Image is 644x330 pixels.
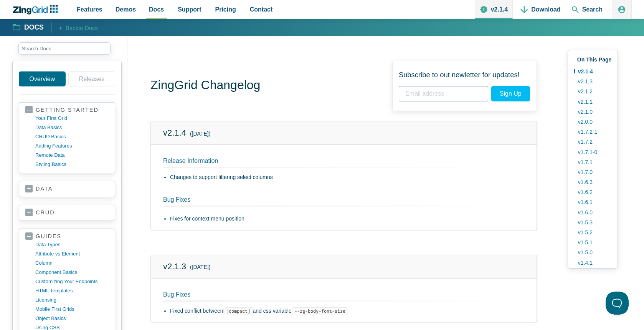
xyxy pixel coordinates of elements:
a: v1.5.3 [574,217,611,227]
a: v1.4.1 [574,258,611,268]
a: adding features [35,141,109,151]
a: v1.6.2 [574,187,611,197]
a: ZingChart Logo. Click to return to the homepage [12,5,62,15]
a: v1.6.0 [574,207,611,217]
a: v1.7.2-1 [574,127,611,137]
a: v2.1.2 [574,86,611,96]
a: v1.7.2 [574,137,611,147]
li: Fixes for context menu position [170,214,524,224]
code: --zg-body-font-size [292,307,348,315]
a: object basics [35,314,109,323]
a: styling basics [35,160,109,169]
h2: Release Information [163,157,524,168]
small: ([DATE]) [190,263,210,272]
a: Releases [68,71,115,86]
a: v2.1.4 [163,128,186,138]
span: to Docs [78,25,98,31]
a: data basics [35,123,109,132]
input: search input [18,42,111,55]
a: guides [25,233,109,240]
h2: Bug Fixes [163,291,524,302]
a: customizing your endpoints [35,277,109,286]
li: Fixed conflict between and css variable [170,307,524,316]
a: licensing [35,295,109,305]
a: Attribute vs Element [35,249,109,259]
a: v2.1.1 [574,97,611,107]
a: data types [35,240,109,249]
span: Contact [250,4,273,15]
a: CRUD basics [35,132,109,141]
a: mobile first grids [35,305,109,314]
a: v1.5.2 [574,227,611,237]
a: Backto Docs [51,22,98,33]
span: Features [77,4,102,15]
a: crud [25,209,109,217]
a: v1.6.1 [574,197,611,207]
a: v1.4.0 [574,268,611,278]
a: v1.5.1 [574,237,611,247]
a: column [35,259,109,268]
span: Subscribe to out newletter for updates! [399,67,524,83]
a: HTML templates [35,286,109,295]
a: v2.1.3 [163,262,186,271]
code: [compact] [223,307,253,315]
iframe: Toggle Customer Support [606,292,629,315]
small: ([DATE]) [190,129,210,139]
h1: ZingGrid Changelog [150,77,260,95]
a: v1.7.0 [574,167,611,177]
a: v2.1.3 [574,76,611,86]
a: Overview [19,71,66,86]
strong: Docs [24,24,44,31]
span: Support [178,4,201,15]
h2: Bug Fixes [154,196,515,210]
span: Sign Up [491,86,530,101]
li: Changes to support filtering select columns [170,173,524,182]
a: remote data [35,151,109,160]
a: v1.7.1-0 [574,147,611,157]
a: getting started [25,106,109,114]
input: Email address [399,86,488,101]
a: v2.1.0 [574,107,611,117]
a: v1.7.1 [574,157,611,167]
a: v1.5.0 [574,247,611,257]
a: Docs [13,23,44,32]
span: Back [66,23,98,33]
a: component basics [35,268,109,277]
a: your first grid [35,114,109,123]
a: v2.1.4 [574,66,611,76]
span: Pricing [215,4,236,15]
a: data [25,185,109,193]
a: v1.6.3 [574,177,611,187]
span: Demos [116,4,136,15]
a: v2.0.0 [574,117,611,127]
span: Docs [149,4,164,15]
